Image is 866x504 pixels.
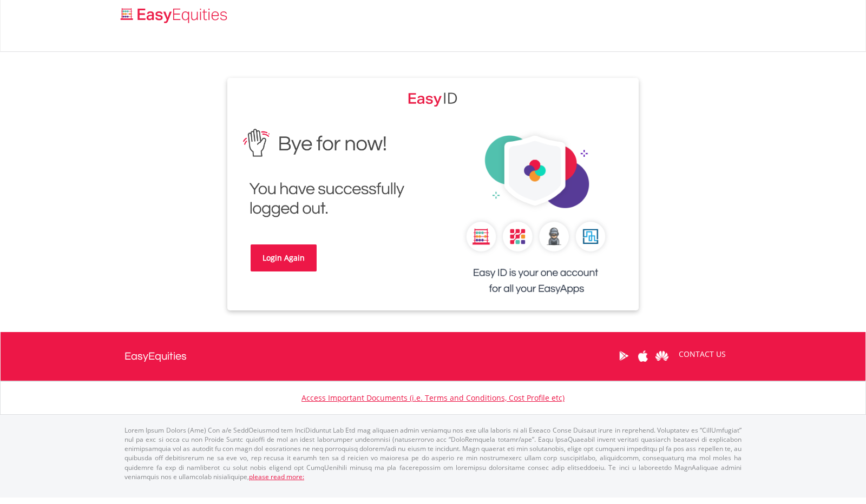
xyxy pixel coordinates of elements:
a: Home page [116,3,232,24]
a: please read more: [249,472,304,481]
a: Login Again [251,244,317,271]
a: EasyEquities [124,332,187,381]
a: Access Important Documents (i.e. Terms and Conditions, Cost Profile etc) [301,393,565,403]
a: Huawei [652,339,671,373]
a: Apple [633,339,652,373]
a: Google Play [614,339,633,373]
img: EasyEquities_Logo.png [119,6,232,24]
p: Lorem Ipsum Dolors (Ame) Con a/e SeddOeiusmod tem InciDiduntut Lab Etd mag aliquaen admin veniamq... [124,426,742,481]
a: CONTACT US [671,339,733,369]
img: EasyEquities [441,121,631,310]
img: EasyEquities [408,89,458,107]
img: EasyEquities [235,121,425,226]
